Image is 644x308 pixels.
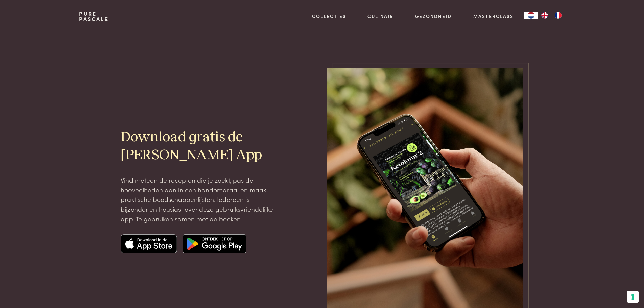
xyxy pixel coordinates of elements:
[415,13,452,20] a: Gezondheid
[538,12,551,19] a: EN
[312,13,346,20] a: Collecties
[79,11,109,22] a: PurePascale
[551,12,565,19] a: FR
[367,13,393,20] a: Culinair
[524,12,538,19] div: Language
[627,291,639,303] button: Uw voorkeuren voor toestemming voor trackingtechnologieën
[121,234,177,253] img: Apple app store
[538,12,565,19] ul: Language list
[121,128,276,164] h2: Download gratis de [PERSON_NAME] App
[473,13,514,20] a: Masterclass
[524,12,565,19] aside: Language selected: Nederlands
[524,12,538,19] a: NL
[183,234,246,253] img: Google app store
[121,175,276,223] p: Vind meteen de recepten die je zoekt, pas de hoeveelheden aan in een handomdraai en maak praktisc...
